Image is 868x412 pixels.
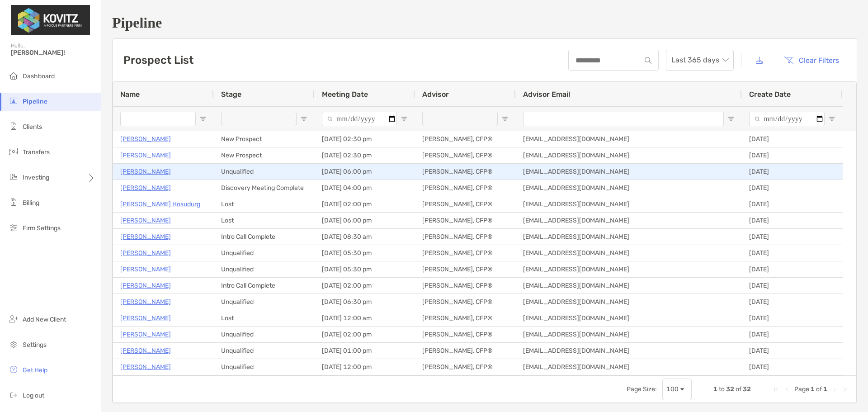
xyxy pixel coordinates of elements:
span: of [736,385,741,393]
p: [PERSON_NAME] [120,133,171,145]
div: [PERSON_NAME], CFP® [415,229,516,245]
button: Open Filter Menu [828,115,835,123]
div: [DATE] 05:30 pm [315,245,415,261]
div: [DATE] 06:00 pm [315,164,415,180]
p: [PERSON_NAME] [120,329,171,340]
div: [PERSON_NAME], CFP® [415,261,516,277]
div: [DATE] 02:00 pm [315,278,415,294]
div: [PERSON_NAME], CFP® [415,294,516,310]
span: Page [794,385,809,393]
div: Next Page [831,386,838,393]
a: [PERSON_NAME] [120,313,171,324]
span: Advisor Email [523,90,570,99]
div: [DATE] [742,213,843,228]
div: [PERSON_NAME], CFP® [415,196,516,212]
a: [PERSON_NAME] [120,361,171,373]
span: Investing [23,174,49,181]
div: [PERSON_NAME], CFP® [415,180,516,196]
div: [PERSON_NAME], CFP® [415,131,516,147]
button: Open Filter Menu [401,115,408,123]
div: Unqualified [214,294,315,310]
span: Stage [221,90,241,99]
div: Lost [214,310,315,326]
img: transfers icon [8,146,19,157]
span: Dashboard [23,72,55,80]
div: [EMAIL_ADDRESS][DOMAIN_NAME] [516,261,742,277]
span: Settings [23,341,47,349]
a: [PERSON_NAME] [120,166,171,177]
button: Open Filter Menu [199,115,207,123]
span: Advisor [422,90,449,99]
img: investing icon [8,171,19,182]
span: 1 [713,385,717,393]
span: Clients [23,123,42,131]
a: [PERSON_NAME] [120,280,171,291]
img: dashboard icon [8,70,19,81]
div: [DATE] [742,294,843,310]
button: Open Filter Menu [727,115,735,123]
div: [PERSON_NAME], CFP® [415,213,516,228]
input: Meeting Date Filter Input [322,112,397,126]
div: Unqualified [214,327,315,342]
div: [PERSON_NAME], CFP® [415,147,516,163]
div: [DATE] 06:30 pm [315,294,415,310]
span: 1 [823,385,827,393]
div: [DATE] [742,229,843,245]
div: [DATE] 02:30 pm [315,147,415,163]
div: New Prospect [214,147,315,163]
div: Last Page [842,386,849,393]
div: [EMAIL_ADDRESS][DOMAIN_NAME] [516,213,742,228]
span: Name [120,90,140,99]
div: Discovery Meeting Complete [214,180,315,196]
span: to [719,385,725,393]
div: [DATE] 02:00 pm [315,196,415,212]
div: [DATE] [742,180,843,196]
div: [EMAIL_ADDRESS][DOMAIN_NAME] [516,196,742,212]
div: [DATE] [742,327,843,342]
p: [PERSON_NAME] [120,215,171,226]
div: [EMAIL_ADDRESS][DOMAIN_NAME] [516,359,742,375]
span: Log out [23,392,44,399]
div: [EMAIL_ADDRESS][DOMAIN_NAME] [516,245,742,261]
span: [PERSON_NAME]! [11,49,95,57]
input: Create Date Filter Input [749,112,825,126]
div: Page Size: [627,385,657,393]
div: First Page [773,386,780,393]
img: firm-settings icon [8,222,19,233]
div: [EMAIL_ADDRESS][DOMAIN_NAME] [516,310,742,326]
p: [PERSON_NAME] [120,264,171,275]
a: [PERSON_NAME] [120,231,171,242]
div: [DATE] 12:00 pm [315,359,415,375]
p: [PERSON_NAME] [120,296,171,308]
img: clients icon [8,121,19,132]
img: get-help icon [8,364,19,375]
div: [EMAIL_ADDRESS][DOMAIN_NAME] [516,147,742,163]
div: Unqualified [214,343,315,359]
button: Open Filter Menu [300,115,307,123]
div: [DATE] [742,131,843,147]
span: Transfers [23,148,50,156]
div: Page Size [662,379,692,400]
div: [EMAIL_ADDRESS][DOMAIN_NAME] [516,343,742,359]
span: 32 [743,385,751,393]
div: [DATE] 02:30 pm [315,131,415,147]
div: [DATE] 04:00 pm [315,180,415,196]
p: [PERSON_NAME] [120,247,171,259]
div: [DATE] [742,147,843,163]
input: Advisor Email Filter Input [523,112,724,126]
p: [PERSON_NAME] Hosudurg [120,199,200,210]
img: add_new_client icon [8,313,19,324]
div: [PERSON_NAME], CFP® [415,164,516,180]
a: [PERSON_NAME] [120,182,171,194]
span: Firm Settings [23,224,61,232]
div: [DATE] [742,245,843,261]
div: New Prospect [214,131,315,147]
a: [PERSON_NAME] [120,345,171,356]
div: Previous Page [783,386,791,393]
span: 1 [811,385,815,393]
span: 32 [726,385,734,393]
